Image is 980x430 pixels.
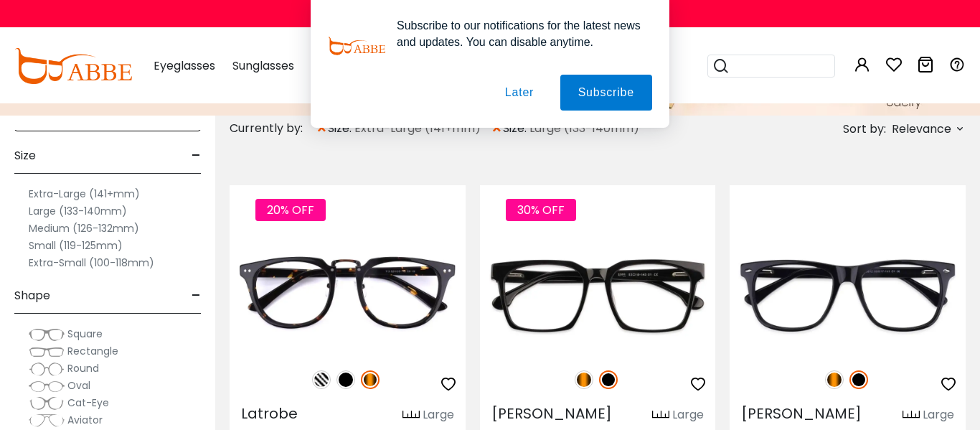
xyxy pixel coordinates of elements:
span: - [192,279,201,313]
img: Black Gilbert - Acetate ,Universal Bridge Fit [480,237,716,355]
div: Large [923,406,954,424]
span: Large (133-140mm) [529,120,639,137]
button: Subscribe [560,75,652,111]
span: Shape [14,279,50,313]
img: Black Montalvo - Acetate ,Universal Bridge Fit [730,237,966,355]
span: Aviator [67,413,103,427]
img: Tortoise [361,370,380,389]
img: Tortoise [575,370,593,389]
span: × [316,116,328,141]
span: 20% OFF [255,199,326,221]
span: Oval [67,378,90,393]
img: size ruler [652,410,669,421]
span: [PERSON_NAME] [491,403,612,424]
img: Black [336,370,355,389]
img: notification icon [328,17,385,75]
div: Currently by: [230,116,316,141]
span: size: [328,120,354,137]
span: Sort by: [843,121,886,137]
span: Square [67,327,103,341]
span: [PERSON_NAME] [741,403,862,424]
span: Size [14,139,36,173]
span: Cat-Eye [67,396,109,410]
span: - [192,139,201,173]
img: Square.png [29,327,65,342]
span: Rectangle [67,344,118,358]
div: Large [423,406,454,424]
span: size: [503,120,529,137]
label: Extra-Small (100-118mm) [29,254,154,271]
label: Extra-Large (141+mm) [29,185,140,202]
span: Latrobe [241,403,298,424]
label: Medium (126-132mm) [29,220,139,237]
label: Large (133-140mm) [29,202,127,220]
img: Oval.png [29,379,65,393]
span: 30% OFF [506,199,576,221]
img: Rectangle.png [29,345,65,359]
button: Later [487,75,552,111]
span: × [491,116,503,141]
img: Black [849,370,868,389]
div: Large [672,406,704,424]
img: Round.png [29,362,65,376]
div: Subscribe to our notifications for the latest news and updates. You can disable anytime. [385,17,652,50]
img: Cat-Eye.png [29,396,65,411]
label: Small (119-125mm) [29,237,123,254]
img: Pattern [312,370,331,389]
span: Round [67,361,99,375]
img: Aviator.png [29,413,65,428]
img: size ruler [402,410,420,421]
img: size ruler [903,410,920,421]
span: Extra-Large (141+mm) [354,120,481,137]
span: Relevance [892,116,951,142]
img: Tortoise Latrobe - Acetate ,Adjust Nose Pads [230,237,466,355]
img: Black [599,370,618,389]
img: Tortoise [825,370,844,389]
